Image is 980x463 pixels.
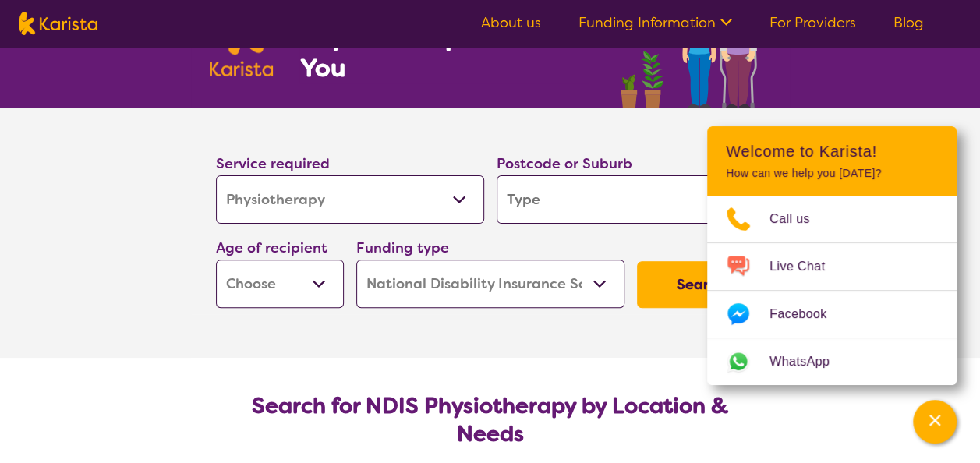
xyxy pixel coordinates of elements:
label: Age of recipient [216,239,327,257]
button: Channel Menu [913,400,957,444]
ul: Choose channel [707,196,957,385]
h2: Search for NDIS Physiotherapy by Location & Needs [228,392,752,448]
a: Blog [893,13,924,32]
label: Service required [216,154,330,173]
a: For Providers [769,13,856,32]
label: Postcode or Suburb [497,154,632,173]
a: Funding Information [578,13,732,32]
a: About us [481,13,541,32]
a: Web link opens in a new tab. [707,338,957,385]
div: Channel Menu [707,126,957,385]
h2: Welcome to Karista! [726,142,938,161]
img: Karista logo [19,12,97,35]
p: How can we help you [DATE]? [726,167,938,180]
label: Funding type [356,239,449,257]
span: Facebook [769,302,845,326]
span: WhatsApp [769,350,848,373]
button: Search [637,261,765,308]
span: Call us [769,207,829,231]
input: Type [497,175,765,224]
span: Live Chat [769,255,844,278]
